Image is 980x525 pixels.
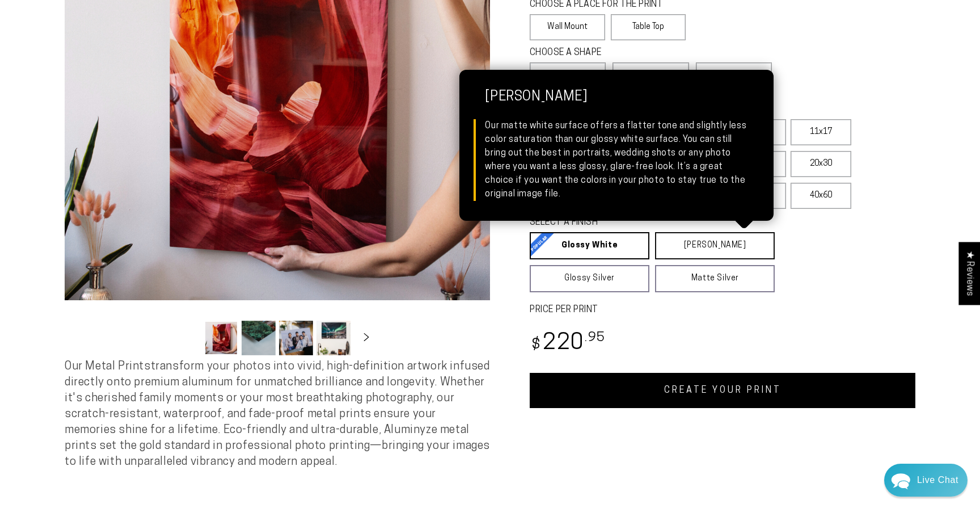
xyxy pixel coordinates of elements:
[791,119,851,145] label: 11x17
[530,333,605,355] bdi: 220
[530,265,649,292] a: Glossy Silver
[176,325,201,350] button: Slide left
[531,338,541,353] span: $
[635,69,666,82] span: Square
[791,183,851,209] label: 40x60
[958,242,980,305] div: Click to open Judge.me floating reviews tab
[354,325,379,350] button: Slide right
[316,321,350,355] button: Load image 4 in gallery view
[655,232,775,259] a: [PERSON_NAME]
[585,331,605,345] sup: .95
[530,373,915,408] a: CREATE YOUR PRINT
[242,321,276,355] button: Load image 2 in gallery view
[485,90,748,119] strong: [PERSON_NAME]
[530,304,915,317] label: PRICE PER PRINT
[279,321,313,355] button: Load image 3 in gallery view
[65,361,490,468] span: Our Metal Prints transform your photos into vivid, high-definition artwork infused directly onto ...
[655,265,775,292] a: Matte Silver
[485,119,748,201] div: Our matte white surface offers a flatter tone and slightly less color saturation than our glossy ...
[530,47,677,60] legend: CHOOSE A SHAPE
[791,151,851,177] label: 20x30
[530,232,649,259] a: Glossy White
[530,14,605,40] label: Wall Mount
[530,216,747,229] legend: SELECT A FINISH
[204,321,238,355] button: Load image 1 in gallery view
[611,14,686,40] label: Table Top
[917,464,958,497] div: Contact Us Directly
[884,464,968,497] div: Chat widget toggle
[545,69,590,82] span: Rectangle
